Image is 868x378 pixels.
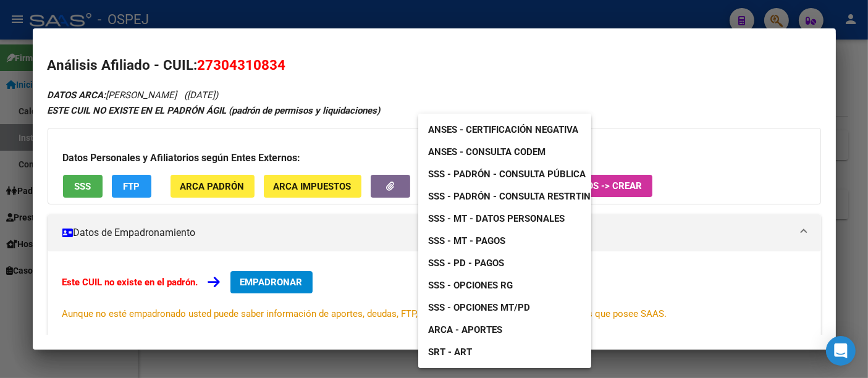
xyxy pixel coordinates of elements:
span: ANSES - Consulta CODEM [428,146,546,157]
a: ARCA - Aportes [418,319,512,341]
span: SSS - MT - Datos Personales [428,213,565,224]
a: SSS - MT - Datos Personales [418,208,575,230]
span: SSS - Padrón - Consulta Pública [428,169,586,180]
a: SSS - Opciones RG [418,274,523,296]
span: SSS - MT - Pagos [428,235,505,246]
span: ARCA - Aportes [428,324,502,335]
a: ANSES - Consulta CODEM [418,141,555,163]
span: ANSES - Certificación Negativa [428,124,578,135]
a: SSS - Padrón - Consulta Pública [418,163,596,185]
a: SRT - ART [418,341,591,363]
span: SSS - Padrón - Consulta Restrtingida [428,191,612,202]
a: SSS - Padrón - Consulta Restrtingida [418,185,622,208]
span: SSS - PD - Pagos [428,258,504,269]
a: SSS - MT - Pagos [418,230,515,252]
div: Open Intercom Messenger [826,336,856,366]
a: ANSES - Certificación Negativa [418,119,588,141]
span: SSS - Opciones RG [428,280,513,291]
span: SRT - ART [428,346,472,358]
a: SSS - Opciones MT/PD [418,296,540,319]
a: SSS - PD - Pagos [418,252,514,274]
span: SSS - Opciones MT/PD [428,302,530,313]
